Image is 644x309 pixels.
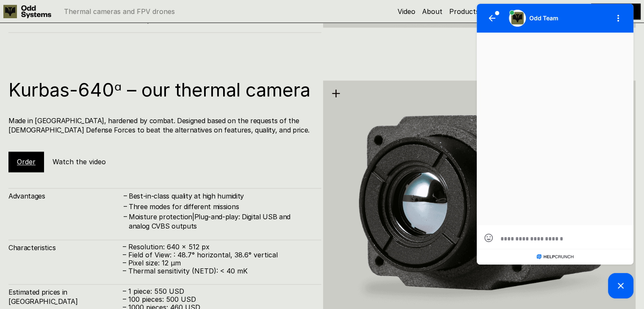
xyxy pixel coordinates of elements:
[124,191,127,200] h4: –
[53,157,106,166] h5: Watch the video
[8,287,123,306] h4: Estimated prices in [GEOGRAPHIC_DATA]
[124,201,127,210] h4: –
[475,2,636,301] iframe: HelpCrunch
[8,191,123,201] h4: Advantages
[123,295,313,303] p: – 100 pieces: 500 USD
[129,202,313,211] h4: Three modes for different missions
[123,287,313,295] p: – 1 piece: 550 USD
[8,80,313,99] h1: Kurbas-640ᵅ – our thermal camera
[124,212,127,221] h4: –
[129,191,313,201] h4: Best-in-class quality at high humidity
[129,212,313,231] h4: Moisture protection|Plug-and-play: Digital USB and analog CVBS outputs
[123,251,313,259] p: – Field of View: : 48.7° horizontal, 38.6° vertical
[17,157,36,166] a: Order
[64,8,175,15] p: Thermal cameras and FPV drones
[449,7,479,16] a: Products
[8,116,313,135] h4: Made in [GEOGRAPHIC_DATA], hardened by combat. Designed based on the requests of the [DEMOGRAPHIC...
[8,243,123,252] h4: Characteristics
[123,259,313,267] p: – Pixel size: 12 µm
[422,7,442,16] a: About
[398,7,415,16] a: Video
[123,243,313,251] p: – Resolution: 640 x 512 px
[123,267,313,275] p: – Thermal sensitivity (NETD): < 40 mK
